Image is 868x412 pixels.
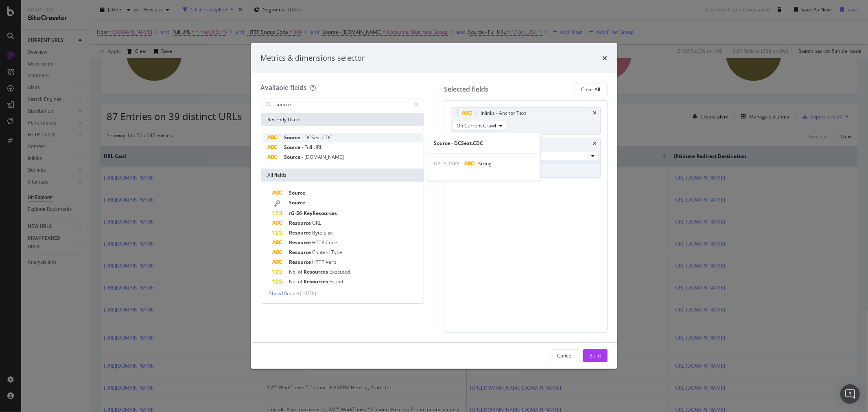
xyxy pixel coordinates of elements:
[298,268,304,275] span: of
[326,259,337,265] span: Verb
[313,229,324,236] span: Byte
[478,160,492,167] span: String
[840,384,860,404] div: Open Intercom Messenger
[304,278,330,285] span: Resources
[326,239,338,246] span: Code
[551,349,580,362] button: Cancel
[583,349,608,362] button: Build
[289,278,298,285] span: No.
[330,268,350,275] span: Executed
[261,83,307,92] div: Available fields
[324,229,333,236] span: Size
[289,239,313,246] span: Resource
[261,113,424,126] div: Recently Used
[593,111,597,116] div: times
[289,189,306,196] span: Source
[305,153,344,160] span: [DOMAIN_NAME]
[289,199,306,206] span: Source
[289,219,313,226] span: Resource
[304,268,330,275] span: Resources
[481,109,526,117] div: Inlinks - Anchor Text
[457,122,496,129] span: On Current Crawl
[305,134,333,141] span: DCSext.CDC
[313,249,332,256] span: Content
[302,144,305,151] span: -
[302,153,305,160] span: -
[289,259,313,265] span: Resource
[313,259,326,265] span: HTTP
[444,85,488,94] div: Selected fields
[434,160,461,167] span: DATA TYPE:
[314,144,323,151] span: URL
[289,268,298,275] span: No.
[575,83,608,96] button: Clear All
[261,169,424,182] div: All fields
[289,229,313,236] span: Resource
[590,352,601,359] div: Build
[300,290,317,297] span: ( 10 / 38 )
[269,290,300,297] span: Show 10 more
[593,141,597,146] div: times
[582,86,601,93] div: Clear All
[302,134,305,141] span: -
[284,153,302,160] span: Source
[451,107,601,134] div: Inlinks - Anchor TexttimesOn Current Crawl
[603,53,608,64] div: times
[330,278,343,285] span: Found
[305,144,314,151] span: Full
[261,53,365,64] div: Metrics & dimensions selector
[453,121,506,131] button: On Current Crawl
[275,99,411,111] input: Search by field name
[298,278,304,285] span: of
[313,219,321,226] span: URL
[251,43,617,369] div: modal
[284,144,302,151] span: Source
[289,210,337,217] span: rG-56-KeyResources
[289,249,313,256] span: Resource
[427,140,540,147] div: Source - DCSext.CDC
[558,352,573,359] div: Cancel
[284,134,302,141] span: Source
[313,239,326,246] span: HTTP
[332,249,343,256] span: Type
